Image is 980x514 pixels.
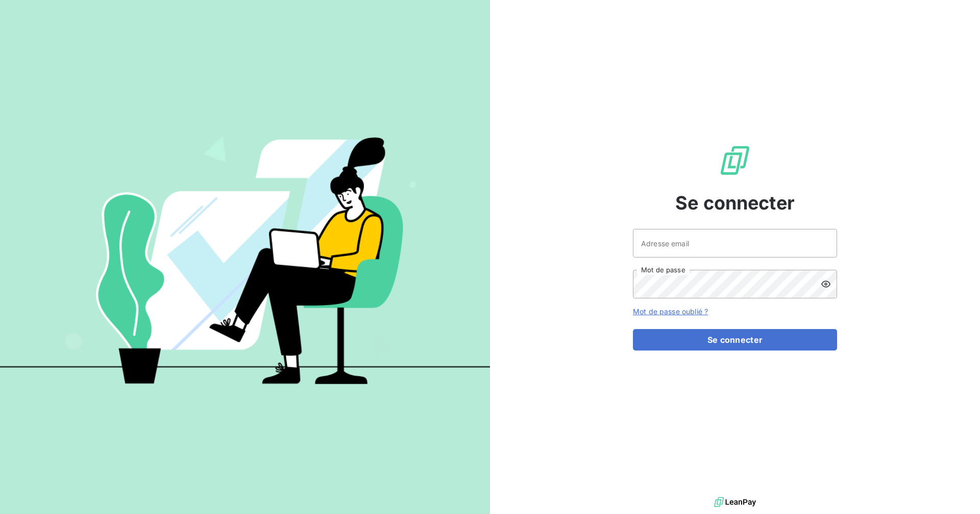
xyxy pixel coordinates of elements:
span: Se connecter [675,189,795,217]
img: Logo LeanPay [719,144,751,177]
a: Mot de passe oublié ? [633,307,708,316]
button: Se connecter [633,329,837,351]
img: logo [714,495,756,510]
input: placeholder [633,229,837,258]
